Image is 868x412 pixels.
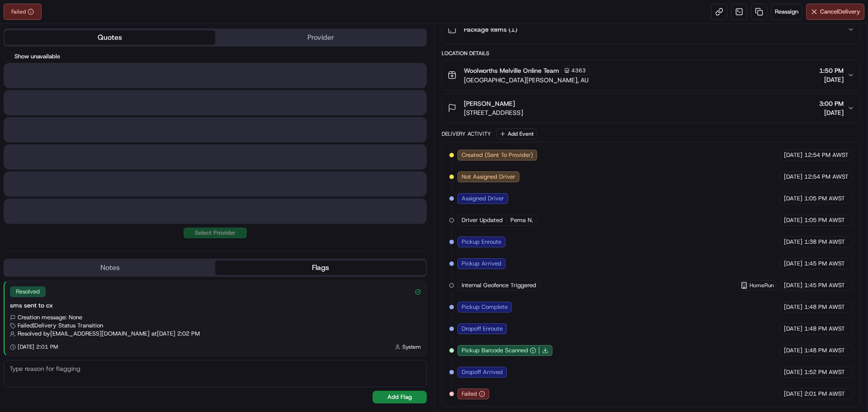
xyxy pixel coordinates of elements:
[784,281,802,289] span: [DATE]
[462,368,503,376] span: Dropoff Arrived
[442,94,860,123] button: [PERSON_NAME][STREET_ADDRESS]3:00 PM[DATE]
[804,281,845,289] span: 1:45 PM AWST
[18,131,69,140] span: Knowledge Base
[741,282,774,289] button: HomeRun
[784,390,802,398] span: [DATE]
[31,95,114,103] div: We're available if you need us!
[215,260,426,275] button: Flags
[804,238,845,246] span: 1:38 PM AWST
[9,86,25,103] img: 1736555255976-a54dd68f-1ca7-489b-9aae-adbdc363a1c4
[90,153,109,160] span: Pylon
[784,303,802,311] span: [DATE]
[479,391,485,397] button: Info tooltip
[462,346,536,355] button: Info tooltip
[462,194,504,203] span: Assigned Driver
[571,67,586,74] span: 4363
[820,8,860,16] span: Cancel Delivery
[804,151,849,159] span: 12:54 PM AWST
[151,330,200,338] span: at [DATE] 2:02 PM
[462,238,501,246] span: Pickup Enroute
[462,390,477,398] span: Failed
[804,346,845,355] span: 1:48 PM AWST
[784,151,802,159] span: [DATE]
[462,151,533,159] span: Created (Sent To Provider)
[804,390,845,398] span: 2:01 PM AWST
[14,52,60,61] label: Show unavailable
[784,173,802,181] span: [DATE]
[750,282,774,289] span: HomeRun
[819,66,844,75] span: 1:50 PM
[31,86,148,95] div: Start new chat
[462,216,503,224] span: Driver Updated
[784,346,802,355] span: [DATE]
[784,194,802,203] span: [DATE]
[442,130,491,137] div: Delivery Activity
[64,153,109,160] a: Powered byPylon
[804,325,845,333] span: 1:48 PM AWST
[804,303,845,311] span: 1:48 PM AWST
[402,343,421,350] span: System
[804,260,845,268] span: 1:45 PM AWST
[9,36,165,51] p: Welcome 👋
[464,108,523,117] span: [STREET_ADDRESS]
[510,216,533,224] span: Pema N.
[18,313,82,322] span: Creation message: None
[462,346,528,355] span: Pickup Barcode Scanned
[804,173,849,181] span: 12:54 PM AWST
[806,4,864,20] button: CancelDelivery
[771,4,802,20] button: Reassign
[464,99,515,108] span: [PERSON_NAME]
[5,260,215,275] button: Notes
[784,368,802,376] span: [DATE]
[18,330,150,338] span: Resolved by [EMAIL_ADDRESS][DOMAIN_NAME]
[784,260,802,268] span: [DATE]
[784,325,802,333] span: [DATE]
[462,260,501,268] span: Pickup Arrived
[85,131,145,140] span: API Documentation
[154,89,165,100] button: Start new chat
[442,60,860,90] button: Woolworths Melville Online Team4363[GEOGRAPHIC_DATA][PERSON_NAME], AU1:50 PM[DATE]
[464,76,589,85] span: [GEOGRAPHIC_DATA][PERSON_NAME], AU
[464,25,517,34] span: Package Items ( 1 )
[5,30,215,45] button: Quotes
[462,303,508,311] span: Pickup Complete
[804,368,845,376] span: 1:52 PM AWST
[4,4,42,20] button: Failed
[373,391,427,403] button: Add Flag
[462,281,536,289] span: Internal Geofence Triggered
[464,66,559,75] span: Woolworths Melville Online Team
[215,30,426,45] button: Provider
[442,50,860,57] div: Location Details
[784,238,802,246] span: [DATE]
[784,216,802,224] span: [DATE]
[804,216,845,224] span: 1:05 PM AWST
[73,128,149,144] a: 💻API Documentation
[804,194,845,203] span: 1:05 PM AWST
[9,9,27,27] img: Nash
[9,132,16,139] div: 📗
[18,322,103,330] span: Failed | Delivery Status Transition
[496,128,537,139] button: Add Event
[10,301,421,310] div: sms sent to cx
[18,343,58,350] span: [DATE] 2:01 PM
[462,173,515,181] span: Not Assigned Driver
[775,8,798,16] span: Reassign
[24,58,163,68] input: Got a question? Start typing here...
[5,128,73,144] a: 📗Knowledge Base
[10,286,46,297] div: Resolved
[819,75,844,84] span: [DATE]
[819,108,844,117] span: [DATE]
[442,15,860,44] button: Package Items (1)
[76,132,84,139] div: 💻
[819,99,844,108] span: 3:00 PM
[462,325,503,333] span: Dropoff Enroute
